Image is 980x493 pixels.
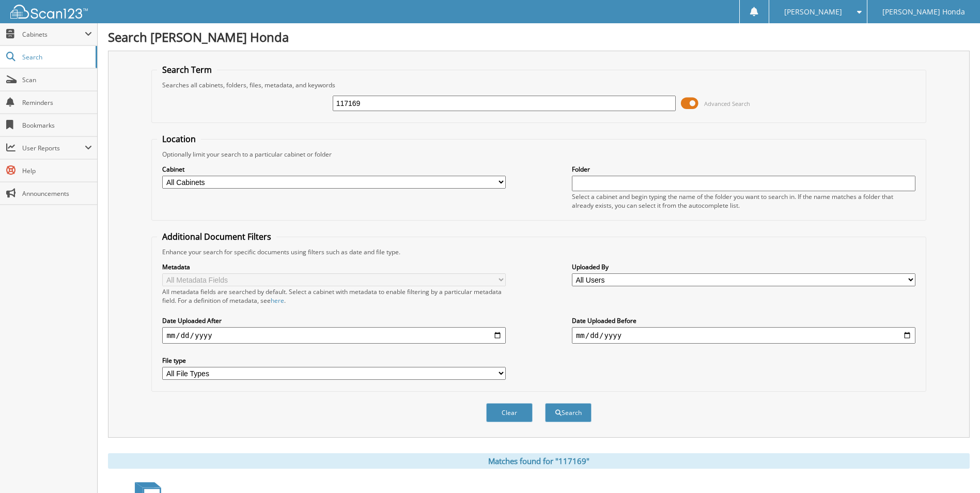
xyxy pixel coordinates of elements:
legend: Additional Document Filters [157,231,276,242]
div: Matches found for "117169" [108,453,970,469]
label: Uploaded By [572,263,915,271]
span: [PERSON_NAME] [784,9,842,15]
label: Metadata [162,263,506,271]
label: Date Uploaded Before [572,316,915,325]
span: [PERSON_NAME] Honda [882,9,965,15]
span: Help [22,166,92,175]
label: Folder [572,165,915,174]
legend: Location [157,133,201,145]
span: Announcements [22,189,92,198]
span: User Reports [22,144,85,152]
input: start [162,327,506,344]
h1: Search [PERSON_NAME] Honda [108,28,970,45]
button: Search [545,403,592,422]
button: Clear [486,403,533,422]
span: Reminders [22,98,92,107]
span: Search [22,53,90,61]
div: Enhance your search for specific documents using filters such as date and file type. [157,248,920,256]
span: Scan [22,75,92,84]
label: Cabinet [162,165,506,174]
legend: Search Term [157,64,217,75]
img: scan123-logo-white.svg [10,5,88,19]
label: File type [162,356,506,365]
div: All metadata fields are searched by default. Select a cabinet with metadata to enable filtering b... [162,287,506,305]
div: Optionally limit your search to a particular cabinet or folder [157,150,920,159]
label: Date Uploaded After [162,316,506,325]
span: Cabinets [22,30,85,39]
a: here [271,296,284,305]
input: end [572,327,915,344]
div: Select a cabinet and begin typing the name of the folder you want to search in. If the name match... [572,192,915,210]
div: Searches all cabinets, folders, files, metadata, and keywords [157,81,920,89]
span: Advanced Search [704,100,750,107]
span: Bookmarks [22,121,92,130]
